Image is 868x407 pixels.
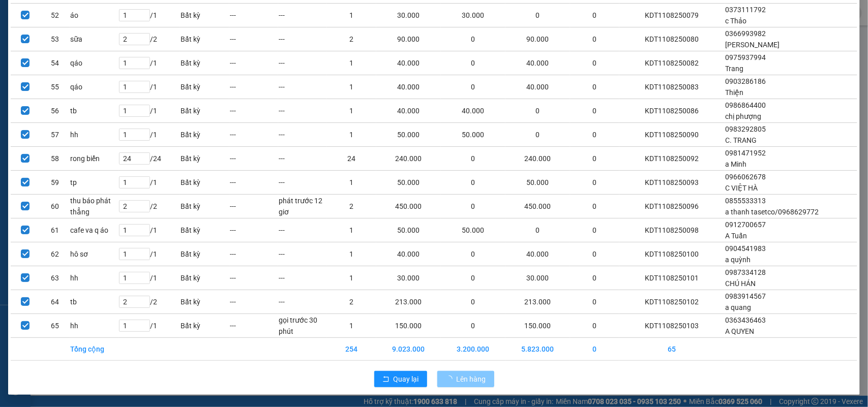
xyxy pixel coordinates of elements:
[278,218,327,242] td: ---
[138,34,149,39] span: Increase Value
[726,173,766,181] span: 0966062678
[141,206,147,212] span: down
[726,303,752,311] span: a quang
[138,81,149,87] span: Increase Value
[441,338,505,361] td: 3.200.000
[505,123,570,147] td: 0
[619,123,725,147] td: KDT1108250090
[229,290,278,314] td: ---
[505,314,570,338] td: 150.000
[141,63,147,69] span: down
[138,153,149,159] span: Increase Value
[138,57,149,63] span: Increase Value
[180,218,229,242] td: Bất kỳ
[138,326,149,331] span: Decrease Value
[138,254,149,260] span: Decrease Value
[570,290,619,314] td: 0
[394,373,419,385] span: Quay lại
[141,273,147,279] span: up
[570,99,619,123] td: 0
[141,230,147,236] span: down
[376,4,441,27] td: 30.000
[726,6,766,14] span: 0373111792
[619,314,725,338] td: KDT1108250103
[505,27,570,51] td: 90.000
[726,101,766,109] span: 0986864400
[141,201,147,207] span: up
[457,373,486,385] span: Lên hàng
[229,266,278,290] td: ---
[441,99,505,123] td: 40.000
[570,51,619,75] td: 0
[141,225,147,231] span: up
[229,4,278,27] td: ---
[726,112,762,120] span: chị phượng
[441,27,505,51] td: 0
[278,314,327,338] td: gọi trước 30 phút
[95,25,425,38] li: [PERSON_NAME], [PERSON_NAME]
[327,147,376,171] td: 24
[70,266,118,290] td: hh
[118,51,180,75] td: / 1
[278,75,327,99] td: ---
[570,338,619,361] td: 0
[278,4,327,27] td: ---
[376,266,441,290] td: 30.000
[278,195,327,218] td: phát trước 12 giơ
[441,290,505,314] td: 0
[726,65,744,73] span: Trang
[180,99,229,123] td: Bất kỳ
[229,99,278,123] td: ---
[505,290,570,314] td: 213.000
[570,218,619,242] td: 0
[505,242,570,266] td: 40.000
[327,75,376,99] td: 1
[70,242,118,266] td: hô sơ
[40,171,70,195] td: 59
[138,302,149,307] span: Decrease Value
[327,51,376,75] td: 1
[376,218,441,242] td: 50.000
[138,225,149,230] span: Increase Value
[70,171,118,195] td: tp
[141,34,147,40] span: up
[376,147,441,171] td: 240.000
[180,51,229,75] td: Bất kỳ
[180,195,229,218] td: Bất kỳ
[726,17,747,25] span: c Thảo
[138,87,149,92] span: Decrease Value
[441,195,505,218] td: 0
[40,99,70,123] td: 56
[327,218,376,242] td: 1
[138,15,149,21] span: Decrease Value
[505,218,570,242] td: 0
[505,51,570,75] td: 40.000
[505,338,570,361] td: 5.823.000
[229,75,278,99] td: ---
[327,171,376,195] td: 1
[138,111,149,116] span: Decrease Value
[118,75,180,99] td: / 1
[726,221,766,229] span: 0912700657
[118,314,180,338] td: / 1
[118,171,180,195] td: / 1
[726,184,758,192] span: C VIỆT HÀ
[505,147,570,171] td: 240.000
[180,75,229,99] td: Bất kỳ
[619,266,725,290] td: KDT1108250101
[619,218,725,242] td: KDT1108250098
[278,27,327,51] td: ---
[40,51,70,75] td: 54
[619,51,725,75] td: KDT1108250082
[441,242,505,266] td: 0
[70,147,118,171] td: rong biển
[180,4,229,27] td: Bất kỳ
[570,314,619,338] td: 0
[441,171,505,195] td: 0
[229,314,278,338] td: ---
[138,129,149,135] span: Increase Value
[118,147,180,171] td: / 24
[141,82,147,88] span: up
[141,135,147,141] span: down
[70,290,118,314] td: tb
